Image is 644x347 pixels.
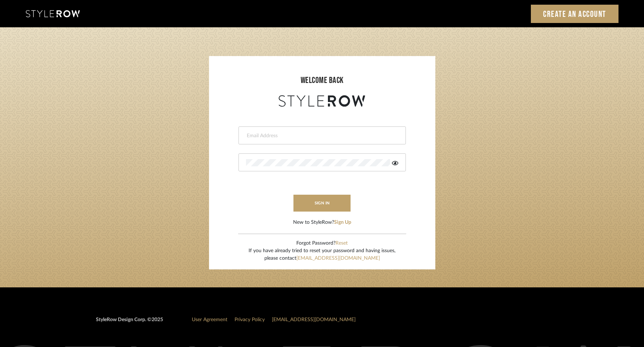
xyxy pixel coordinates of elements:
div: Forgot Password? [249,240,395,247]
button: Sign Up [334,219,351,226]
a: Privacy Policy [235,317,265,322]
button: Reset [335,240,348,247]
div: StyleRow Design Corp. ©2025 [96,316,163,329]
input: Email Address [246,132,397,139]
a: User Agreement [192,317,227,322]
a: Create an Account [531,5,618,23]
a: [EMAIL_ADDRESS][DOMAIN_NAME] [272,317,356,322]
a: [EMAIL_ADDRESS][DOMAIN_NAME] [296,256,380,261]
div: welcome back [216,74,428,87]
div: New to StyleRow? [293,219,351,226]
div: If you have already tried to reset your password and having issues, please contact [249,247,395,262]
button: sign in [293,195,351,212]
